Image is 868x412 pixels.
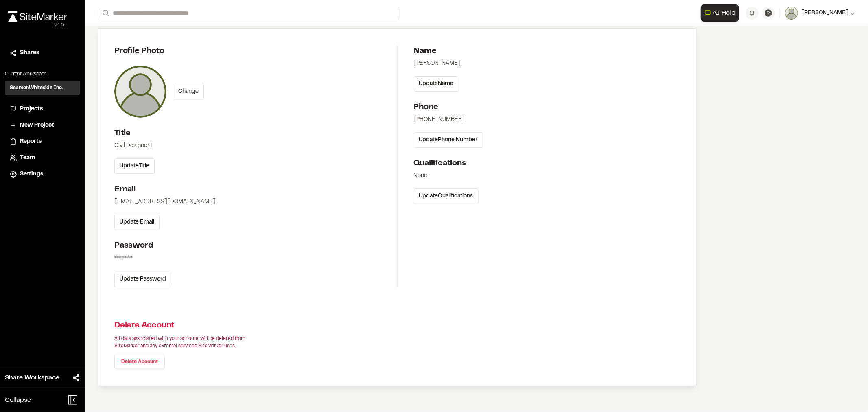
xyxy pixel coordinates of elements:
button: UpdateQualifications [414,188,479,204]
a: Team [10,153,75,162]
a: Projects [10,105,75,114]
p: Current Workspace [5,70,80,78]
h2: Phone [414,101,681,114]
span: Collapse [5,395,31,405]
a: Shares [10,48,75,57]
a: New Project [10,121,75,130]
img: User upload [114,66,166,118]
button: Search [98,7,112,20]
span: Projects [20,105,43,114]
p: All data associated with your account will be deleted from SiteMarker and any external services S... [114,335,680,350]
h1: Delete Account [114,320,680,332]
span: Shares [20,48,39,57]
h2: Password [114,240,397,252]
button: Update Email [114,215,160,230]
button: UpdatePhone Number [414,132,483,148]
h2: Name [414,45,681,57]
button: Open AI Assistant [701,4,739,22]
div: Civil Designer I [114,141,397,150]
h2: Profile Photo [114,45,397,57]
h2: Email [114,184,397,196]
span: Share Workspace [5,373,59,383]
h3: SeamonWhiteside Inc. [10,84,63,92]
div: Oh geez...please don't... [8,22,67,29]
a: Reports [10,137,75,146]
div: Click or Drag and Drop to change photo [114,66,166,118]
button: [PERSON_NAME] [785,7,855,20]
button: UpdateName [414,76,459,92]
button: Change [173,84,204,99]
div: None [414,171,681,180]
span: New Project [20,121,54,130]
h2: Title [114,127,397,140]
span: Team [20,153,35,162]
button: UpdateTitle [114,158,155,174]
div: [PHONE_NUMBER] [414,115,681,124]
span: Settings [20,170,43,179]
a: Settings [10,170,75,179]
a: Delete Account [114,355,165,369]
h2: Qualifications [414,158,681,170]
img: rebrand.png [8,11,67,22]
span: [PERSON_NAME] [801,9,848,18]
div: [PERSON_NAME] [414,59,681,68]
div: Open AI Assistant [701,4,742,22]
span: AI Help [713,8,735,18]
div: [EMAIL_ADDRESS][DOMAIN_NAME] [114,197,397,206]
button: Update Password [114,272,171,287]
img: User [785,7,798,20]
span: Reports [20,137,42,146]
